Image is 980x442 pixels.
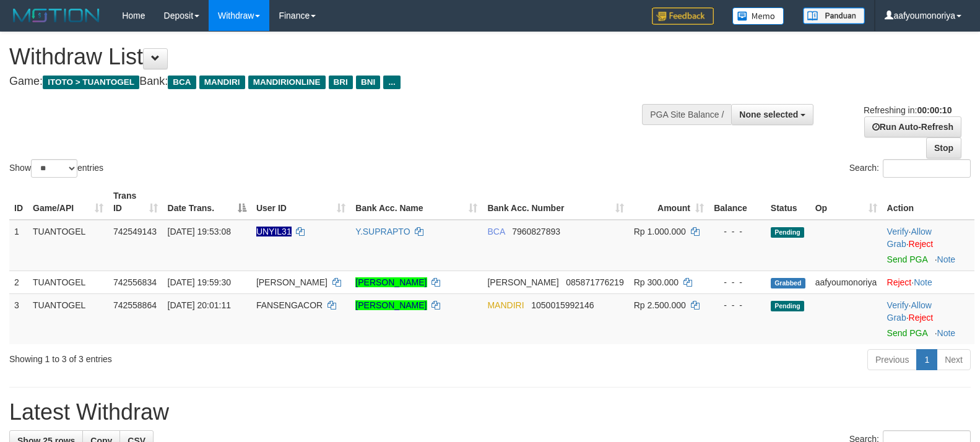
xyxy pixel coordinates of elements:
span: · [887,227,932,249]
span: 742556834 [113,277,157,287]
th: Trans ID: activate to sort column ascending [108,184,163,220]
span: [DATE] 19:53:08 [168,227,231,236]
span: MANDIRI [199,76,245,89]
a: Note [914,277,932,287]
span: 742549143 [113,227,157,236]
span: Copy 085871776219 to clipboard [566,277,623,287]
span: [DATE] 20:01:11 [168,300,231,310]
td: TUANTOGEL [28,293,108,344]
td: 1 [9,220,28,271]
td: · · [882,293,974,344]
th: Amount: activate to sort column ascending [629,184,709,220]
span: Copy 1050015992146 to clipboard [531,300,594,310]
a: 1 [916,349,937,370]
a: Verify [887,227,909,236]
a: Note [937,254,956,264]
a: Reject [909,313,934,323]
th: Game/API: activate to sort column ascending [28,184,108,220]
a: Stop [926,137,961,158]
a: Note [937,328,956,338]
div: - - - [714,276,761,288]
a: Allow Grab [887,300,932,323]
label: Show entries [9,159,103,178]
span: MANDIRI [487,300,524,310]
a: Send PGA [887,254,927,264]
a: Send PGA [887,328,927,338]
img: MOTION_logo.png [9,6,103,25]
span: · [887,300,932,323]
div: PGA Site Balance / [642,104,731,125]
span: Nama rekening ada tanda titik/strip, harap diedit [256,227,292,236]
th: Balance [709,184,766,220]
label: Search: [849,159,971,178]
div: Showing 1 to 3 of 3 entries [9,348,399,365]
span: None selected [739,110,798,119]
h1: Withdraw List [9,45,641,69]
span: BNI [356,76,380,89]
span: [DATE] 19:59:30 [168,277,231,287]
th: Bank Acc. Number: activate to sort column ascending [482,184,628,220]
span: Grabbed [771,278,805,288]
strong: 00:00:10 [917,105,952,115]
td: TUANTOGEL [28,220,108,271]
span: MANDIRIONLINE [248,76,326,89]
select: Showentries [31,159,77,178]
td: 3 [9,293,28,344]
span: Refreshing in: [864,105,952,115]
span: BCA [487,227,505,236]
img: Feedback.jpg [652,7,714,25]
td: · [882,271,974,293]
td: · · [882,220,974,271]
td: 2 [9,271,28,293]
div: - - - [714,299,761,311]
th: Date Trans.: activate to sort column descending [163,184,251,220]
span: Rp 300.000 [634,277,679,287]
span: Rp 1.000.000 [634,227,686,236]
span: ITOTO > TUANTOGEL [43,76,139,89]
span: [PERSON_NAME] [256,277,327,287]
span: Pending [771,301,804,311]
span: Pending [771,227,804,238]
input: Search: [883,159,971,178]
th: Bank Acc. Name: activate to sort column ascending [350,184,482,220]
a: Run Auto-Refresh [864,116,961,137]
div: - - - [714,225,761,238]
img: panduan.png [803,7,865,24]
th: ID [9,184,28,220]
td: aafyoumonoriya [810,271,882,293]
a: [PERSON_NAME] [355,300,427,310]
th: Status [766,184,810,220]
th: User ID: activate to sort column ascending [251,184,350,220]
h1: Latest Withdraw [9,400,971,425]
span: BRI [329,76,353,89]
th: Action [882,184,974,220]
th: Op: activate to sort column ascending [810,184,882,220]
img: Button%20Memo.svg [732,7,784,25]
td: TUANTOGEL [28,271,108,293]
span: BCA [168,76,196,89]
a: Previous [867,349,917,370]
h4: Game: Bank: [9,76,641,88]
a: [PERSON_NAME] [355,277,427,287]
a: Reject [887,277,912,287]
button: None selected [731,104,813,125]
span: 742558864 [113,300,157,310]
a: Reject [909,239,934,249]
span: ... [383,76,400,89]
span: Copy 7960827893 to clipboard [512,227,560,236]
span: FANSENGACOR [256,300,323,310]
span: Rp 2.500.000 [634,300,686,310]
a: Verify [887,300,909,310]
span: [PERSON_NAME] [487,277,558,287]
a: Next [937,349,971,370]
a: Y.SUPRAPTO [355,227,410,236]
a: Allow Grab [887,227,932,249]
